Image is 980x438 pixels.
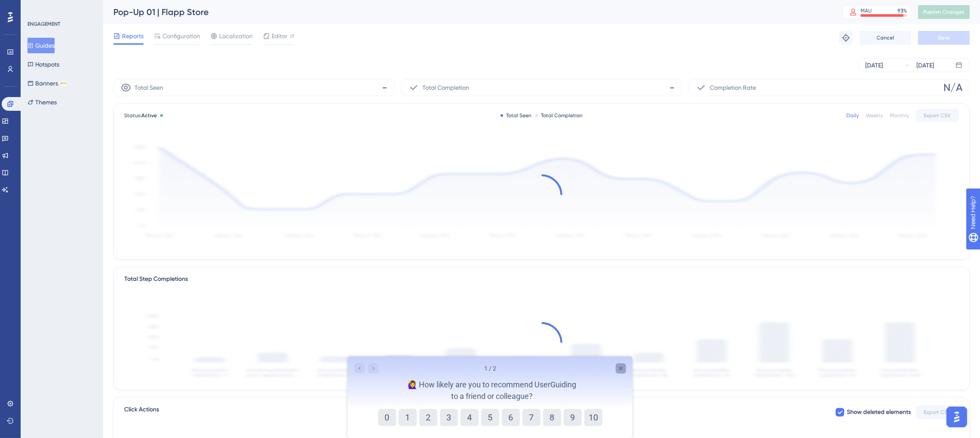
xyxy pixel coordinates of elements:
div: Weekly [866,112,883,119]
div: Daily [846,112,859,119]
span: Editor [272,31,287,41]
span: Export CSV [924,409,951,416]
div: Total Seen [501,112,532,119]
span: Status: [124,112,157,119]
span: Publish Changes [923,9,965,15]
span: Reports [122,31,143,41]
span: Export CSV [924,112,951,119]
span: N/A [943,81,962,94]
span: Total Completion [422,82,469,93]
div: 93 % [898,7,907,14]
span: Need Help? [20,2,54,12]
div: BETA [60,81,67,85]
span: Show deleted elements [847,407,911,417]
button: Export CSV [916,405,959,419]
button: Themes [27,94,57,110]
div: ENGAGEMENT [27,21,60,27]
span: Save [938,34,950,41]
div: Pop-Up 01 | Flapp Store [113,6,821,18]
button: Guides [27,38,55,53]
span: - [382,81,387,94]
span: Completion Rate [710,82,756,93]
div: MAU [861,7,872,14]
div: Total Completion [535,112,583,119]
div: Monthly [890,112,909,119]
span: Click Actions [124,405,159,420]
div: [DATE] [916,60,934,70]
button: Hotspots [27,57,59,72]
div: Total Step Completions [124,274,188,284]
iframe: UserGuiding AI Assistant Launcher [944,404,970,430]
iframe: UserGuiding Survey [348,356,633,438]
span: Total Seen [134,82,163,93]
button: Save [918,31,970,45]
button: Export CSV [916,109,959,122]
div: [DATE] [865,60,883,70]
span: - [669,81,675,94]
span: Configuration [162,31,200,41]
button: Publish Changes [918,5,970,19]
button: BannersBETA [27,76,67,91]
span: Active [141,113,157,119]
span: Cancel [877,34,895,41]
span: Localization [219,31,253,41]
button: Cancel [860,31,911,45]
